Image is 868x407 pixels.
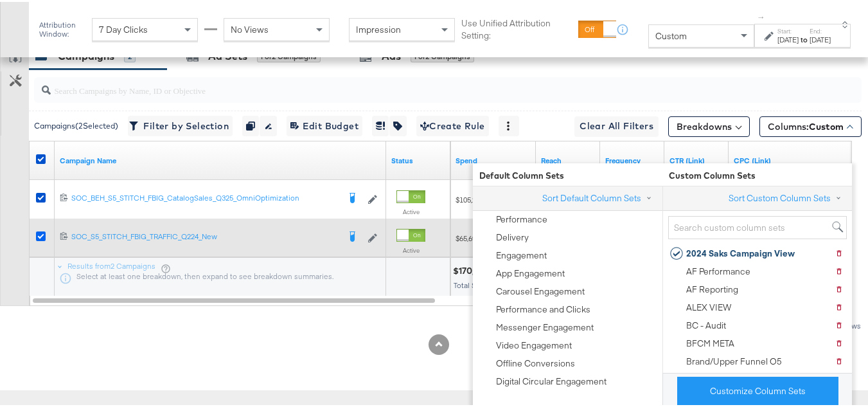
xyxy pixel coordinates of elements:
div: Campaigns ( 2 Selected) [34,118,118,130]
a: The total amount spent to date. [456,154,531,164]
div: Attribution Window: [39,19,85,37]
span: $65,692.22 [456,231,503,241]
div: Digital Circular Engagement [496,374,607,386]
span: $105,287.89 [456,193,503,203]
span: Custom [809,119,844,131]
div: Offline Conversions [496,356,575,368]
div: Delivery [496,230,529,242]
label: Active [396,206,425,214]
label: Use Unified Attribution Setting: [461,15,572,39]
span: Impression [356,22,401,33]
span: Default Column Sets [473,168,662,180]
div: Brand/Upper Funnel O5 [686,354,782,366]
span: No Views [231,22,269,33]
div: BC - Audit [686,318,726,330]
label: End: [810,25,831,33]
div: Performance and Clicks [496,302,590,314]
a: The average number of times your ad was served to each person. [605,154,659,164]
div: Performance [496,212,547,224]
div: [DATE] [777,33,799,43]
div: SOC_BEH_S5_STITCH_FBIG_CatalogSales_Q325_OmniOptimization [71,191,339,201]
span: Clear All Filters [580,116,653,132]
div: Carousel Engagement [496,284,585,296]
label: Start: [777,25,799,33]
label: Active [396,244,425,253]
div: ALEX VIEW [686,300,731,312]
div: AF Reporting [686,282,738,294]
div: $170,980.11 [453,263,502,275]
span: Columns: [768,118,844,131]
span: Edit Budget [290,116,359,132]
span: ↑ [756,14,768,18]
a: Your campaign name. [60,154,381,164]
div: Engagement [496,248,547,260]
span: Filter by Selection [132,116,229,132]
a: SOC_S5_STITCH_FBIG_TRAFFIC_Q224_New [71,230,339,242]
div: App Engagement [496,266,565,278]
div: Video Engagement [496,338,572,350]
a: SOC_BEH_S5_STITCH_FBIG_CatalogSales_Q325_OmniOptimization [71,191,339,204]
button: Create Rule [416,114,489,134]
button: Sort Custom Column Sets [728,190,847,203]
span: 7 Day Clicks [99,22,148,33]
input: Search Campaigns by Name, ID or Objective [51,71,788,96]
strong: to [799,33,810,42]
span: Custom [655,28,687,40]
a: The number of people your ad was served to. [541,154,595,164]
div: AF Performance [686,264,750,276]
button: Clear All Filters [574,114,659,135]
input: Search custom column sets [668,214,847,238]
span: Total Spend [454,278,494,288]
div: BFCM META [686,336,734,348]
button: Customize Column Sets [677,375,838,404]
span: Custom Column Sets [662,168,756,180]
div: SOC_S5_STITCH_FBIG_TRAFFIC_Q224_New [71,230,339,240]
div: [DATE] [810,33,831,43]
button: Breakdowns [668,114,750,135]
div: 2024 Saks Campaign View [686,246,795,258]
a: Shows the current state of your Ad Campaign. [391,154,445,164]
div: Messenger Engagement [496,320,594,332]
a: The number of clicks received on a link in your ad divided by the number of impressions. [669,154,723,164]
span: Create Rule [420,116,485,132]
button: Sort Default Column Sets [542,190,657,203]
button: Edit Budget [287,114,362,134]
button: Columns:Custom [759,114,862,135]
button: Filter by Selection [128,114,233,134]
a: The average cost for each link click you've received from your ad. [734,154,852,164]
